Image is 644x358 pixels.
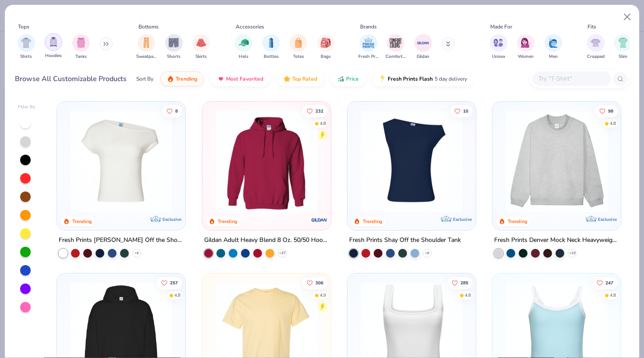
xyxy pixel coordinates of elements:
[386,34,406,60] button: filter button
[549,53,558,60] span: Men
[136,34,156,60] button: filter button
[317,34,335,60] button: filter button
[501,110,612,213] img: f5d85501-0dbb-4ee4-b115-c08fa3845d83
[493,38,503,48] img: Unisex Image
[167,75,174,82] img: trending.gif
[294,38,303,48] img: Totes Image
[492,53,505,60] span: Unisex
[614,34,632,60] button: filter button
[75,53,87,60] span: Tanks
[167,53,180,60] span: Shorts
[18,34,35,60] div: filter for Shirts
[358,34,379,60] button: filter button
[346,75,359,82] span: Price
[235,34,252,60] button: filter button
[598,216,617,222] span: Exclusive
[360,23,377,31] div: Brands
[18,23,29,31] div: Tops
[358,53,379,60] span: Fresh Prints
[21,38,31,48] img: Shirts Image
[605,281,613,285] span: 247
[587,34,605,60] div: filter for Cropped
[517,34,534,60] div: filter for Women
[614,34,632,60] div: filter for Slim
[283,75,290,82] img: TopRated.gif
[45,34,62,60] button: filter button
[592,277,618,289] button: Like
[160,71,204,86] button: Trending
[162,105,182,117] button: Like
[317,34,335,60] div: filter for Bags
[494,235,619,246] div: Fresh Prints Denver Mock Neck Heavyweight Sweatshirt
[490,34,507,60] button: filter button
[195,53,207,60] span: Skirts
[311,211,328,229] img: Gildan logo
[18,104,35,110] div: Filter By
[165,34,183,60] button: filter button
[538,74,605,84] input: Try "T-Shirt"
[136,75,153,83] div: Sort By
[235,34,252,60] div: filter for Hats
[587,23,596,31] div: Fits
[279,251,285,256] span: + 37
[447,277,473,289] button: Like
[463,109,468,113] span: 10
[414,34,432,60] button: filter button
[72,34,90,60] div: filter for Tanks
[264,53,279,60] span: Bottles
[226,75,263,82] span: Most Favorited
[72,34,90,60] button: filter button
[331,71,365,86] button: Price
[59,235,184,246] div: Fresh Prints [PERSON_NAME] Off the Shoulder Top
[319,120,326,127] div: 4.8
[290,34,307,60] div: filter for Totes
[236,23,264,31] div: Accessories
[460,281,468,285] span: 285
[76,38,86,48] img: Tanks Image
[211,110,322,213] img: 01756b78-01f6-4cc6-8d8a-3c30c1a0c8ac
[170,281,178,285] span: 257
[165,34,183,60] div: filter for Shorts
[425,251,429,256] span: + 6
[211,71,270,86] button: Most Favorited
[517,34,534,60] button: filter button
[15,74,127,84] div: Browse All Customizable Products
[545,34,562,60] div: filter for Men
[379,75,386,82] img: flash.gif
[545,34,562,60] button: filter button
[293,53,304,60] span: Totes
[490,34,507,60] div: filter for Unisex
[176,75,197,82] span: Trending
[388,75,433,82] span: Fresh Prints Flash
[450,105,473,117] button: Like
[435,74,467,84] span: 5 day delivery
[174,292,180,299] div: 4.8
[302,105,327,117] button: Like
[389,36,402,50] img: Comfort Colors Image
[136,53,156,60] span: Sweatpants
[157,277,182,289] button: Like
[618,38,628,48] img: Slim Image
[386,34,406,60] div: filter for Comfort Colors
[315,109,323,113] span: 232
[66,110,177,213] img: a1c94bf0-cbc2-4c5c-96ec-cab3b8502a7f
[49,37,58,47] img: Hoodies Image
[262,34,280,60] button: filter button
[192,34,210,60] button: filter button
[453,216,472,222] span: Exclusive
[45,53,62,59] span: Hoodies
[619,9,636,25] button: Close
[321,38,330,48] img: Bags Image
[362,36,375,50] img: Fresh Prints Image
[465,292,471,299] div: 4.8
[315,281,323,285] span: 306
[417,53,429,60] span: Gildan
[277,71,324,86] button: Top Rated
[45,33,62,59] div: filter for Hoodies
[386,53,406,60] span: Comfort Colors
[356,110,467,213] img: 5716b33b-ee27-473a-ad8a-9b8687048459
[196,38,206,48] img: Skirts Image
[349,235,461,246] div: Fresh Prints Shay Off the Shoulder Tank
[262,34,280,60] div: filter for Bottles
[610,292,616,299] div: 4.8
